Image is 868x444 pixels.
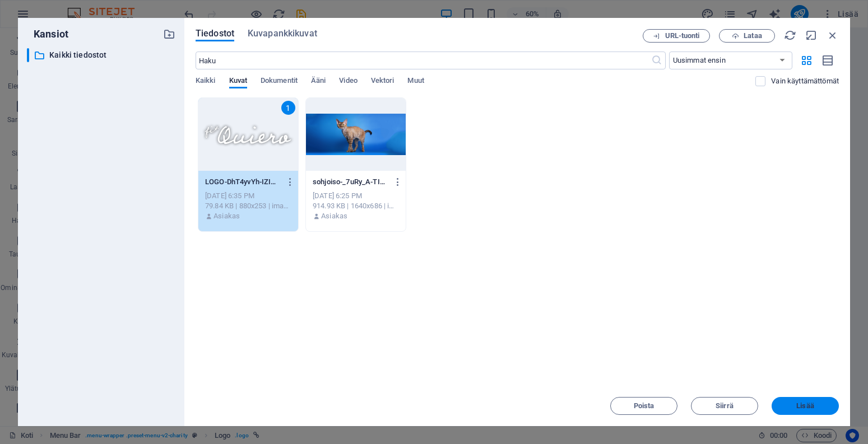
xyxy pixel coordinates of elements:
[665,32,700,39] span: URL-tuonti
[339,74,357,90] span: Video
[311,74,326,90] span: Ääni
[205,177,281,187] p: LOGO-DhT4yvYh-IZIN1LFfU9ZKQ.png
[196,27,234,40] span: Tiedostot
[772,397,839,415] button: Lisää
[313,201,399,211] div: 914.93 KB | 1640x686 | image/png
[643,29,710,43] button: URL-tuonti
[27,48,29,62] div: ​
[716,403,734,409] span: Siirrä
[205,191,291,201] div: [DATE] 6:35 PM
[229,74,247,90] span: Kuvat
[281,101,295,115] div: 1
[196,52,651,69] input: Haku
[744,32,762,39] span: Lataa
[49,49,155,62] p: Kaikki tiedostot
[796,403,814,409] span: Lisää
[784,29,796,41] i: Lataa uudelleen
[248,27,317,40] span: Kuvapankkikuvat
[313,191,399,201] div: [DATE] 6:25 PM
[27,27,68,41] p: Kansiot
[691,397,758,415] button: Siirrä
[371,74,394,90] span: Vektori
[827,29,839,41] i: Sulje
[719,29,775,43] button: Lataa
[407,74,424,90] span: Muut
[196,74,216,90] span: Kaikki
[805,29,818,41] i: Minimoi
[313,177,388,187] p: sohjoiso-_7uRy_A-TI71yjrm4usWhw.png
[321,211,347,221] p: Asiakas
[634,403,655,409] span: Poista
[771,76,839,86] p: Näyttää vain tiedostot, joita ei käytetä nettisivustolla. Tämän istunnon aikana lisätyt tiedostot...
[261,74,298,90] span: Dokumentit
[205,201,291,211] div: 79.84 KB | 880x253 | image/png
[610,397,677,415] button: Poista
[163,28,175,40] i: Luo uusi kansio
[213,211,240,221] p: Asiakas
